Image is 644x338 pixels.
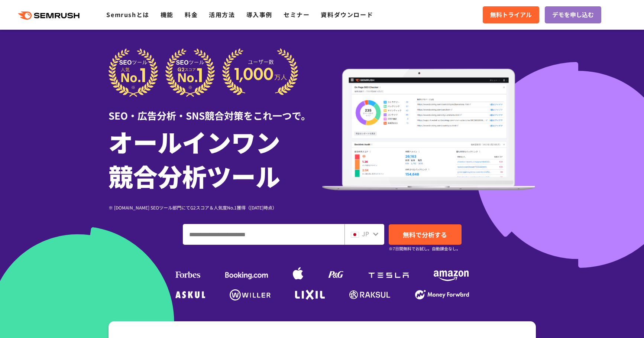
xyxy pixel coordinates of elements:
[403,230,447,239] span: 無料で分析する
[185,10,198,19] a: 料金
[362,229,369,238] span: JP
[183,224,344,244] input: ドメイン、キーワードまたはURLを入力してください
[109,97,322,123] div: SEO・広告分析・SNS競合対策をこれ一つで。
[321,10,373,19] a: 資料ダウンロード
[483,6,539,23] a: 無料トライアル
[161,10,174,19] a: 機能
[389,245,460,252] small: ※7日間無料でお試し。自動課金なし。
[552,10,594,20] span: デモを申し込む
[545,6,601,23] a: デモを申し込む
[284,10,310,19] a: セミナー
[109,124,322,193] h1: オールインワン 競合分析ツール
[106,10,149,19] a: Semrushとは
[246,10,272,19] a: 導入事例
[209,10,235,19] a: 活用方法
[389,224,462,245] a: 無料で分析する
[490,10,532,20] span: 無料トライアル
[109,204,322,211] div: ※ [DOMAIN_NAME] SEOツール部門にてG2スコア＆人気度No.1獲得（[DATE]時点）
